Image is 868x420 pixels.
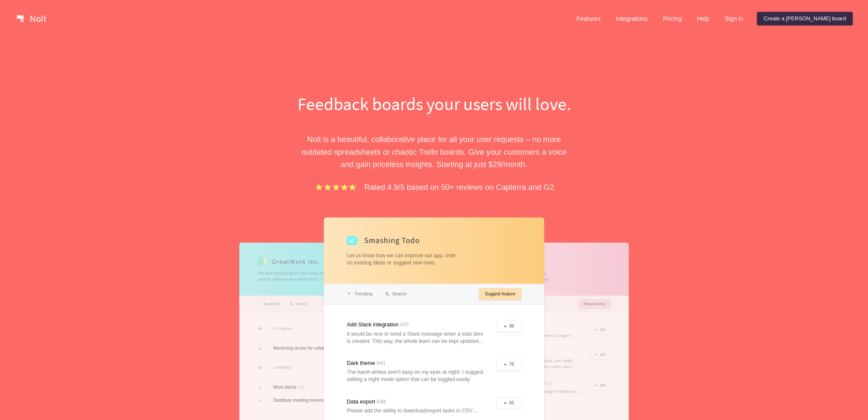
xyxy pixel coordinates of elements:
[364,181,554,193] p: Rated 4.9/5 based on 50+ reviews on Capterra and G2
[609,12,654,25] a: Integrations
[656,12,688,25] a: Pricing
[690,12,716,25] a: Help
[570,12,607,25] a: Features
[288,133,580,170] p: Nolt is a beautiful, collaborative place for all your user requests – no more outdated spreadshee...
[314,182,357,192] img: stars.b067e34983.png
[288,92,580,116] h1: Feedback boards your users will love.
[718,12,750,25] a: Sign in
[757,12,853,25] a: Create a [PERSON_NAME] board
